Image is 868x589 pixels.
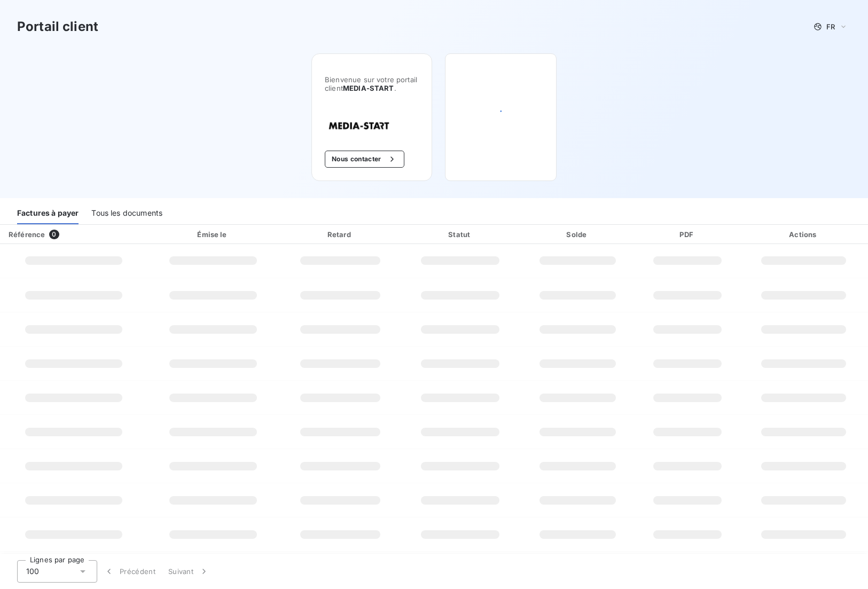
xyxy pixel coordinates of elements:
img: Company logo [325,118,393,133]
div: Statut [403,229,518,240]
div: Tous les documents [91,202,162,224]
span: FR [826,22,835,31]
span: Bienvenue sur votre portail client . [325,75,418,92]
div: Factures à payer [17,202,79,224]
div: Émise le [149,229,277,240]
span: 0 [49,230,59,239]
div: Retard [281,229,399,240]
div: PDF [638,229,738,240]
span: 100 [26,566,39,577]
button: Nous contacter [325,151,404,168]
button: Précédent [97,560,162,583]
h3: Portail client [17,17,98,36]
button: Suivant [162,560,216,583]
div: Solde [522,229,634,240]
span: MEDIA-START [343,84,394,92]
div: Actions [742,229,866,240]
div: Référence [9,230,45,239]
